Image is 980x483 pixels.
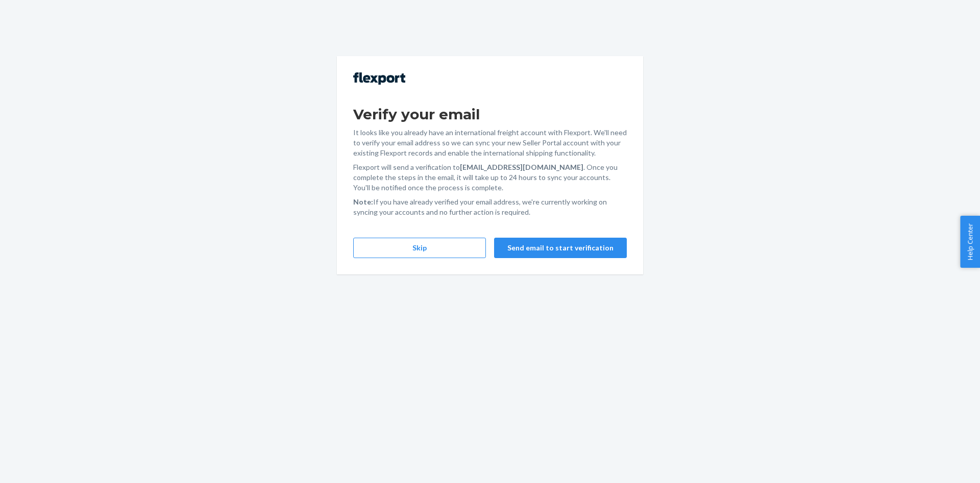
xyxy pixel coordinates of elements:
[353,238,486,258] button: Skip
[353,72,405,85] img: Flexport logo
[353,197,627,217] p: If you have already verified your email address, we're currently working on syncing your accounts...
[353,128,627,158] p: It looks like you already have an international freight account with Flexport. We'll need to veri...
[460,163,583,171] strong: [EMAIL_ADDRESS][DOMAIN_NAME]
[494,238,627,258] button: Send email to start verification
[353,162,627,193] p: Flexport will send a verification to . Once you complete the steps in the email, it will take up ...
[353,105,627,123] h1: Verify your email
[353,197,373,206] strong: Note:
[960,216,980,268] button: Help Center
